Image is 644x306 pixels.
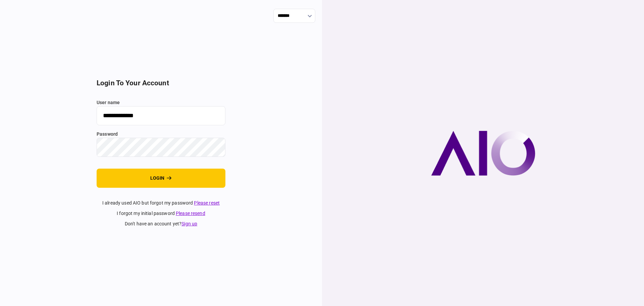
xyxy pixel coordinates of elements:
a: Please reset [194,200,220,206]
input: user name [97,106,225,125]
div: I forgot my initial password [97,210,225,217]
a: Sign up [181,221,197,226]
h2: login to your account [97,79,225,87]
div: I already used AIO but forgot my password [97,200,225,207]
input: show language options [273,9,315,23]
a: Please resend [176,211,205,216]
img: AIO company logo [431,131,535,176]
input: password [97,138,225,157]
div: don't have an account yet ? [97,220,225,227]
label: user name [97,99,225,106]
button: login [97,169,225,188]
label: password [97,131,225,138]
